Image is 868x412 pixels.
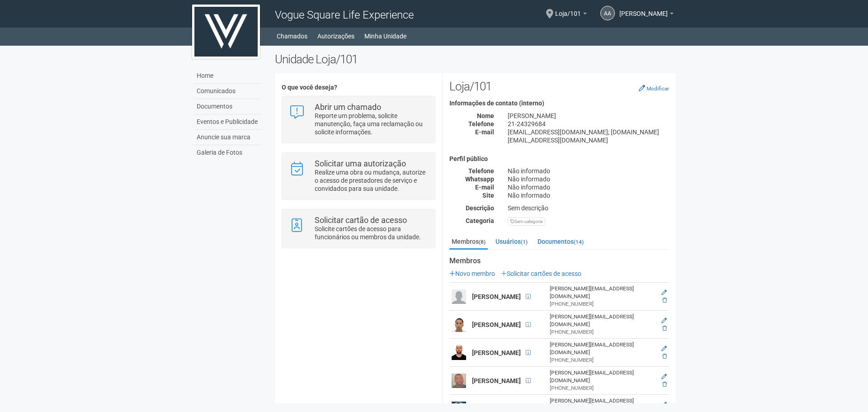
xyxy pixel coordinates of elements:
strong: [PERSON_NAME] [472,349,521,356]
h4: O que você deseja? [282,84,435,91]
span: Loja/101 [555,1,581,17]
strong: [PERSON_NAME] [472,377,521,384]
strong: Whatsapp [465,175,494,183]
small: (1) [521,239,528,245]
small: (8) [479,239,486,245]
small: Modificar [646,85,669,92]
strong: Categoria [466,217,494,224]
img: user.png [452,346,466,360]
img: user.png [452,289,466,304]
p: Solicite cartões de acesso para funcionários ou membros da unidade. [315,225,428,241]
a: Documentos(14) [535,235,586,248]
a: Novo membro [449,270,495,277]
a: Editar membro [661,346,667,352]
h2: Unidade Loja/101 [275,52,676,66]
img: logo.jpg [192,5,260,59]
a: Autorizações [317,30,354,43]
p: Realize uma obra ou mudança, autorize o acesso de prestadores de serviço e convidados para sua un... [315,168,428,193]
span: Vogue Square Life Experience [275,9,414,21]
a: Excluir membro [662,325,667,331]
a: Editar membro [661,317,667,324]
a: Editar membro [661,374,667,380]
div: [PHONE_NUMBER] [550,356,653,364]
a: Solicitar cartão de acesso Solicite cartões de acesso para funcionários ou membros da unidade. [289,216,428,241]
div: [PERSON_NAME][EMAIL_ADDRESS][DOMAIN_NAME] [550,369,653,384]
strong: Site [482,192,494,199]
div: [PERSON_NAME][EMAIL_ADDRESS][DOMAIN_NAME] [550,285,653,300]
p: Reporte um problema, solicite manutenção, faça uma reclamação ou solicite informações. [315,112,428,136]
a: Solicitar cartões de acesso [501,270,581,277]
div: 21-24329684 [501,120,676,128]
strong: [PERSON_NAME] [472,293,521,300]
div: [EMAIL_ADDRESS][DOMAIN_NAME]; [DOMAIN_NAME][EMAIL_ADDRESS][DOMAIN_NAME] [501,128,676,144]
a: Excluir membro [662,353,667,360]
div: [PHONE_NUMBER] [550,384,653,392]
strong: Abrir um chamado [315,102,381,112]
h2: Loja/101 [449,80,669,93]
a: AA [600,6,615,20]
a: Documentos [194,99,261,114]
a: Editar membro [661,402,667,408]
strong: Telefone [468,120,494,128]
a: Anuncie sua marca [194,130,261,145]
strong: E-mail [475,128,494,136]
div: [PERSON_NAME][EMAIL_ADDRESS][DOMAIN_NAME] [550,341,653,356]
a: Abrir um chamado Reporte um problema, solicite manutenção, faça uma reclamação ou solicite inform... [289,103,428,136]
strong: Solicitar cartão de acesso [315,215,407,225]
a: Usuários(1) [493,235,530,248]
img: user.png [452,374,466,388]
strong: Membros [449,257,669,265]
strong: Descrição [466,204,494,212]
div: [PHONE_NUMBER] [550,328,653,336]
a: Membros(8) [449,235,488,250]
div: Não informado [501,183,676,191]
a: Eventos e Publicidade [194,114,261,130]
div: Sem descrição [501,204,676,212]
span: Antonio Adolpho Souza [619,1,668,17]
strong: Solicitar uma autorização [315,159,406,168]
div: Sem categoria [508,217,545,226]
a: Comunicados [194,84,261,99]
a: Chamados [277,30,307,43]
a: Editar membro [661,289,667,296]
a: Minha Unidade [364,30,406,43]
div: Não informado [501,167,676,175]
a: Loja/101 [555,11,587,19]
small: (14) [574,239,584,245]
a: Modificar [639,85,669,92]
div: [PERSON_NAME][EMAIL_ADDRESS][DOMAIN_NAME] [550,313,653,328]
strong: E-mail [475,184,494,191]
div: Não informado [501,175,676,183]
a: Excluir membro [662,297,667,303]
img: user.png [452,317,466,332]
strong: [PERSON_NAME] [472,321,521,328]
a: Home [194,68,261,84]
a: Solicitar uma autorização Realize uma obra ou mudança, autorize o acesso de prestadores de serviç... [289,160,428,193]
a: [PERSON_NAME] [619,11,674,19]
strong: Nome [477,112,494,119]
div: [PHONE_NUMBER] [550,300,653,308]
h4: Informações de contato (interno) [449,100,669,107]
a: Excluir membro [662,381,667,388]
div: [PERSON_NAME] [501,112,676,120]
strong: Telefone [468,167,494,175]
h4: Perfil público [449,156,669,162]
div: Não informado [501,191,676,199]
a: Galeria de Fotos [194,145,261,160]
